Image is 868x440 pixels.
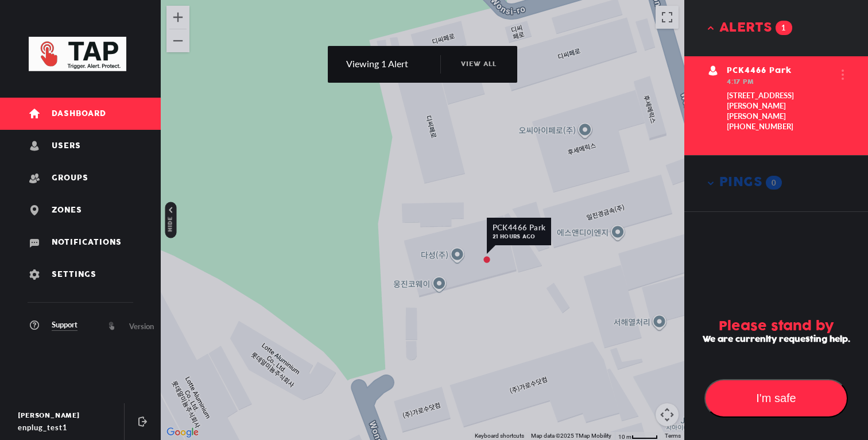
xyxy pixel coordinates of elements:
[52,142,81,150] span: Users
[475,432,524,440] button: Keyboard shortcuts
[129,321,154,332] span: Version
[618,434,631,440] span: 10 m
[727,67,792,75] span: PCK4466 Park
[704,379,848,418] button: I'm safe
[461,59,497,70] span: view all
[690,335,862,345] h5: We are currenlty requesting help.
[346,55,441,74] div: Viewing 1 Alert
[52,271,96,279] span: Settings
[52,319,77,331] span: Support
[776,21,792,34] span: 1
[166,6,189,29] button: Zoom in
[164,425,201,440] img: Google
[719,20,772,36] span: alerts
[52,238,122,247] span: Notifications
[449,55,508,74] button: view all
[493,234,546,241] span: 21 hours ago
[615,432,661,440] button: Map Scale: 10 m per 42 pixels
[18,410,113,422] div: [PERSON_NAME]
[656,6,679,29] button: Toggle fullscreen view
[52,206,82,215] span: Zones
[346,58,440,69] div: Viewing 1 Alert
[531,433,611,439] span: Map data ©2025 TMap Mobility
[493,222,546,233] span: PCK4466 Park
[164,425,201,440] a: Open this area in Google Maps (opens a new window)
[52,174,88,183] span: Groups
[165,202,177,238] button: hide
[18,422,113,433] div: enplug_test1
[727,122,839,132] div: [PHONE_NUMBER]
[166,29,189,52] button: Zoom out
[665,433,681,439] a: Terms (opens in new tab)
[727,76,839,88] div: 4:17 PM
[52,110,106,118] span: Dashboard
[690,319,862,335] h3: Please stand by
[656,403,679,426] button: Map camera controls
[165,217,177,232] span: hide
[727,91,839,122] div: [STREET_ADDRESS][PERSON_NAME][PERSON_NAME]
[29,319,77,331] a: Support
